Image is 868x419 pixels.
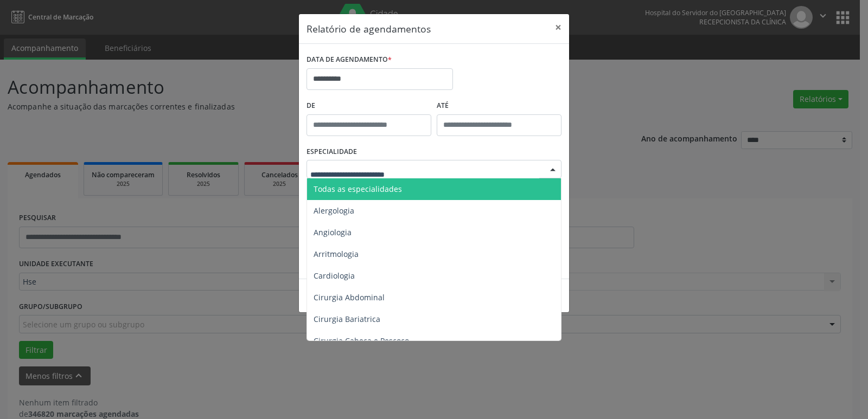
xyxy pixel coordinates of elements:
span: Cirurgia Abdominal [314,292,385,302]
label: DATA DE AGENDAMENTO [307,51,392,68]
span: Angiologia [314,227,352,237]
span: Alergologia [314,205,354,216]
span: Todas as especialidades [314,184,402,194]
span: Arritmologia [314,249,359,259]
label: ESPECIALIDADE [307,144,357,160]
h5: Relatório de agendamentos [307,22,431,36]
button: Close [547,14,569,41]
span: Cardiologia [314,270,355,281]
span: Cirurgia Cabeça e Pescoço [314,336,409,346]
label: De [307,98,431,114]
label: ATÉ [437,98,561,114]
span: Cirurgia Bariatrica [314,314,380,324]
